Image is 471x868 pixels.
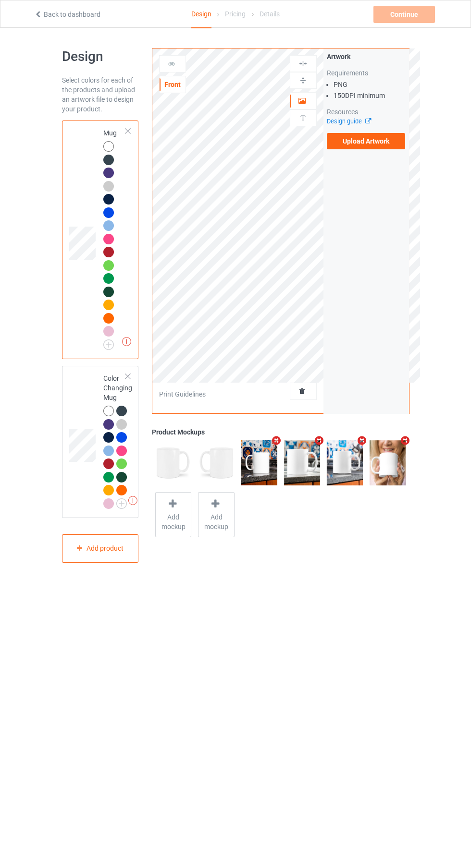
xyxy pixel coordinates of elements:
img: regular.jpg [370,440,406,485]
img: regular.jpg [327,440,363,485]
i: Remove mockup [271,435,283,446]
li: 150 DPI minimum [334,91,406,100]
i: Remove mockup [356,435,368,446]
img: exclamation icon [122,337,131,346]
div: Add product [62,534,139,563]
div: Artwork [327,52,406,61]
div: Requirements [327,68,406,78]
div: Resources [327,107,406,117]
li: PNG [334,80,406,89]
div: Details [260,0,280,27]
div: Select colors for each of the products and upload an artwork file to design your product. [62,75,139,114]
div: Add mockup [198,492,234,537]
i: Remove mockup [313,435,325,446]
div: Design [191,0,211,28]
img: regular.jpg [284,440,320,485]
div: Color Changing Mug [103,374,132,508]
a: Design guide [327,118,371,125]
span: Add mockup [198,512,234,531]
div: Print Guidelines [159,389,206,399]
i: Remove mockup [399,435,411,446]
a: Back to dashboard [34,11,100,18]
div: Front [160,80,186,89]
h1: Design [62,48,139,65]
div: Product Mockups [152,427,409,437]
img: regular.jpg [198,440,234,485]
img: svg+xml;base64,PD94bWwgdmVyc2lvbj0iMS4wIiBlbmNvZGluZz0iVVRGLTgiPz4KPHN2ZyB3aWR0aD0iMjJweCIgaGVpZ2... [103,339,114,350]
img: svg%3E%0A [298,113,308,122]
img: regular.jpg [241,440,277,485]
img: svg%3E%0A [298,76,308,85]
span: Add mockup [156,512,191,531]
img: svg+xml;base64,PD94bWwgdmVyc2lvbj0iMS4wIiBlbmNvZGluZz0iVVRGLTgiPz4KPHN2ZyB3aWR0aD0iMjJweCIgaGVpZ2... [116,498,127,509]
img: svg%3E%0A [298,59,308,68]
img: exclamation icon [128,496,137,505]
img: regular.jpg [155,440,191,485]
div: Add mockup [155,492,191,537]
label: Upload Artwork [327,133,406,149]
div: Color Changing Mug [62,366,139,518]
div: Mug [103,128,126,347]
div: Pricing [225,0,246,27]
div: Mug [62,121,139,359]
